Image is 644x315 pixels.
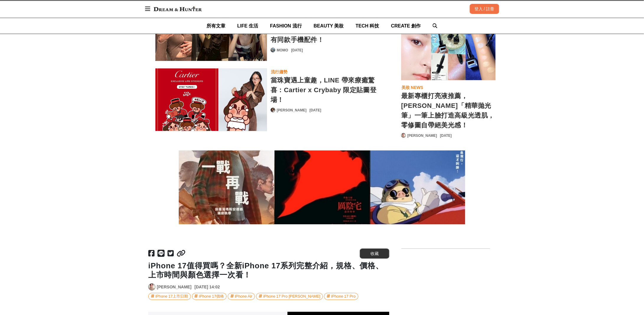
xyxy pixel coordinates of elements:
a: TECH 科技 [356,18,379,34]
span: 所有文章 [206,23,225,28]
span: LIFE 生活 [237,23,258,28]
a: [PERSON_NAME] [277,108,307,113]
a: 當珠寶遇上童趣，LINE 帶來療癒驚喜：Cartier x Crybaby 限定貼圖登場！ [271,75,382,105]
a: 所有文章 [206,18,225,34]
a: iPhone Air [228,293,255,300]
a: FASHION 流行 [270,18,302,34]
div: [DATE] [310,108,321,113]
span: FASHION 流行 [270,23,302,28]
a: iPhone 17 Pro [PERSON_NAME] [256,293,323,300]
a: CREATE 創作 [391,18,421,34]
a: Avatar [271,48,275,52]
button: 收藏 [360,249,389,259]
a: iPhone 17價格 [192,293,227,300]
span: TECH 科技 [356,23,379,28]
a: [PERSON_NAME] [407,133,437,138]
div: 流行趨勢 [271,69,287,75]
div: iPhone 17價格 [199,293,224,300]
img: Dream & Hunter [151,4,205,14]
a: iPhone 17 Pro [324,293,358,300]
span: CREATE 創作 [391,23,421,28]
a: Avatar [401,133,406,138]
div: iPhone 17 Pro [PERSON_NAME] [263,293,320,300]
a: Avatar [148,283,155,290]
a: Avatar [271,108,275,112]
a: 流行趨勢 [271,68,288,75]
a: [PERSON_NAME] [157,284,191,290]
img: Avatar [271,108,275,112]
a: 最新專櫃打亮液推薦，[PERSON_NAME]「精華拋光筆」一筆上臉打造高級光透肌，零修圖自帶絕美光感！ [401,91,496,130]
div: [DATE] [440,133,452,138]
h1: iPhone 17值得買嗎？全新iPhone 17系列完整介紹，規格、價格、上市時間與顏色選擇一次看！ [148,261,389,280]
div: [DATE] 14:02 [194,284,220,290]
div: 美妝 NEWS [401,84,423,91]
div: [DATE] [291,48,303,53]
a: iPhone 17上市日期 [148,293,191,300]
a: 美妝 NEWS [401,84,424,91]
a: 最新專櫃打亮液推薦，植村秀「精華拋光筆」一筆上臉打造高級光透肌，零修圖自帶絕美光感！ [401,27,496,80]
div: iPhone Air [235,293,252,300]
a: BEAUTY 美妝 [314,18,344,34]
img: Avatar [401,133,406,137]
span: BEAUTY 美妝 [314,23,344,28]
div: iPhone 17上市日期 [155,293,188,300]
a: MOMO [277,48,288,53]
img: Avatar [149,284,155,290]
img: 2025「9月上映電影推薦」：厲陰宅：最終聖事、紅豬、一戰再戰...快加入必看片單 [179,150,465,224]
a: LIFE 生活 [237,18,258,34]
img: Avatar [271,48,275,52]
a: 當珠寶遇上童趣，LINE 帶來療癒驚喜：Cartier x Crybaby 限定貼圖登場！ [155,68,267,131]
div: 登入 / 註冊 [470,4,499,14]
div: iPhone 17 Pro [331,293,355,300]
